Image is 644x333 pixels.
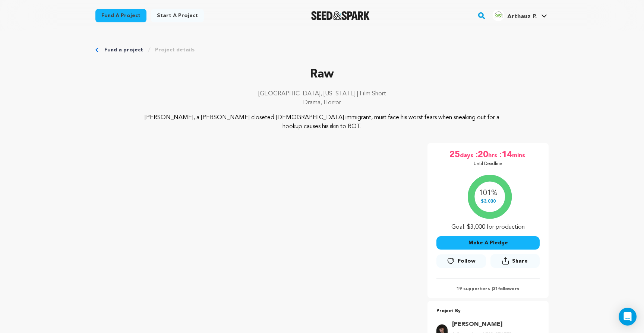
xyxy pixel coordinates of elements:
p: 19 supporters | followers [436,286,540,292]
span: 25 [449,149,460,161]
span: hrs [488,149,499,161]
button: Follow [436,254,486,268]
button: Make A Pledge [436,236,540,250]
div: Open Intercom Messenger [619,308,637,326]
a: Arthauz P.'s Profile [491,8,549,21]
p: Drama, Horror [95,98,549,107]
p: Raw [95,66,549,83]
span: 31 [493,287,498,291]
span: :14 [499,149,512,161]
span: Arthauz P. [507,14,537,20]
a: Project details [155,46,195,54]
p: [PERSON_NAME], a [PERSON_NAME] closeted [DEMOGRAPHIC_DATA] immigrant, must face his worst fears w... [141,113,503,131]
a: Seed&Spark Homepage [311,11,370,20]
span: days [460,149,475,161]
a: Fund a project [104,46,143,54]
span: Arthauz P.'s Profile [491,8,549,23]
img: Seed&Spark Logo Dark Mode [311,11,370,20]
p: Project By [436,307,540,315]
div: Arthauz P.'s Profile [492,9,537,21]
p: [GEOGRAPHIC_DATA], [US_STATE] | Film Short [95,89,549,98]
span: Share [512,257,528,265]
a: Start a project [151,9,204,22]
span: :20 [475,149,488,161]
a: Goto Jayson Hanmer profile [452,320,535,329]
img: Square%20Logo.jpg [492,9,504,21]
span: Follow [458,257,476,265]
div: Breadcrumb [95,46,549,54]
a: Fund a project [95,9,146,22]
span: mins [512,149,527,161]
span: Share [490,254,540,271]
button: Share [490,254,540,268]
p: Until Deadline [474,161,502,167]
